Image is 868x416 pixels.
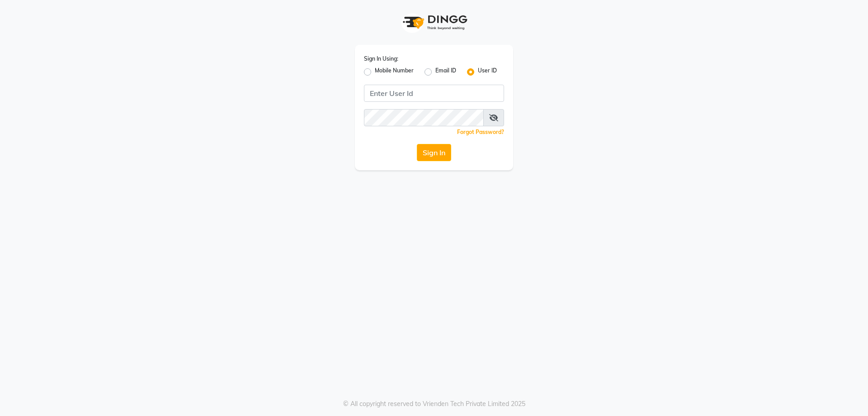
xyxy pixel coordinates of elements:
label: Sign In Using: [364,55,398,63]
label: Email ID [435,67,456,77]
input: Username [364,85,504,102]
input: Username [364,109,484,126]
label: Mobile Number [375,67,414,77]
button: Sign In [417,144,451,161]
img: logo1.svg [398,9,470,36]
a: Forgot Password? [457,129,504,135]
label: User ID [478,67,497,77]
